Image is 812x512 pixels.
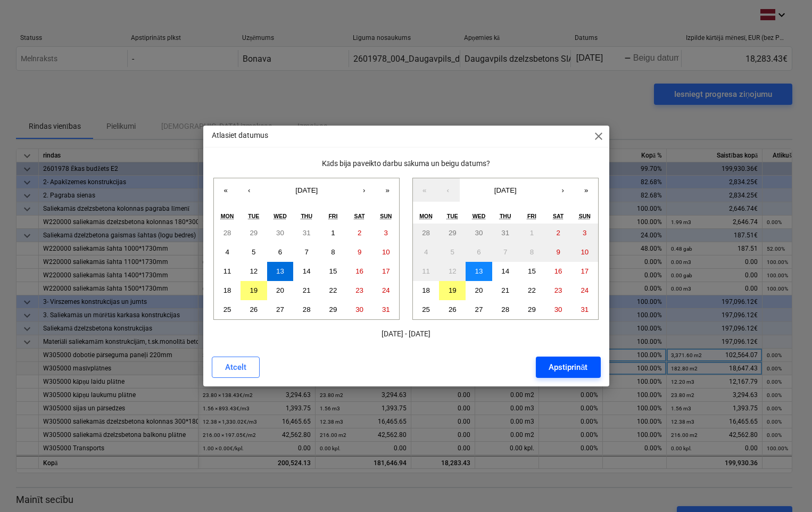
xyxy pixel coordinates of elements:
abbr: 21 August 2025 [303,286,311,294]
abbr: Tuesday [447,213,458,219]
abbr: 27 August 2025 [276,305,284,313]
button: 7 August 2025 [293,243,320,262]
abbr: Wednesday [274,213,287,219]
button: [DATE] [460,178,551,202]
abbr: 2 August 2025 [556,229,560,237]
button: 9 August 2025 [346,243,373,262]
abbr: Tuesday [248,213,259,219]
abbr: 25 August 2025 [422,305,430,313]
button: Atcelt [212,357,260,378]
button: 10 August 2025 [571,243,598,262]
abbr: 25 August 2025 [223,305,231,313]
abbr: 18 August 2025 [422,286,430,294]
abbr: 26 August 2025 [449,305,457,313]
abbr: 31 July 2025 [303,229,311,237]
button: › [551,178,575,202]
button: 31 July 2025 [293,224,320,243]
abbr: 23 August 2025 [554,286,562,294]
abbr: 28 August 2025 [501,305,509,313]
button: 26 August 2025 [241,300,267,319]
abbr: 20 August 2025 [475,286,483,294]
button: 19 August 2025 [241,281,267,300]
abbr: 27 August 2025 [475,305,483,313]
abbr: Wednesday [473,213,486,219]
button: 22 August 2025 [519,281,545,300]
abbr: Saturday [553,213,564,219]
abbr: 8 August 2025 [530,248,534,256]
abbr: Saturday [354,213,365,219]
abbr: 14 August 2025 [501,267,509,275]
abbr: Friday [328,213,337,219]
abbr: 3 August 2025 [583,229,586,237]
button: 6 August 2025 [466,243,492,262]
button: 29 July 2025 [241,224,267,243]
button: 21 August 2025 [293,281,320,300]
button: 1 August 2025 [320,224,346,243]
button: 26 August 2025 [439,300,466,319]
button: 14 August 2025 [492,262,519,281]
button: « [413,178,436,202]
abbr: 16 August 2025 [554,267,562,275]
button: 22 August 2025 [320,281,346,300]
span: [DATE] [494,186,517,194]
abbr: 29 August 2025 [528,305,536,313]
button: 27 August 2025 [267,300,294,319]
p: Atlasiet datumus [212,130,268,141]
button: 30 August 2025 [346,300,373,319]
abbr: 12 August 2025 [250,267,258,275]
abbr: Friday [527,213,536,219]
abbr: 15 August 2025 [528,267,536,275]
abbr: 22 August 2025 [528,286,536,294]
abbr: 7 August 2025 [305,248,309,256]
p: Kāds bija paveikto darbu sākuma un beigu datums? [212,158,601,169]
button: 16 August 2025 [545,262,571,281]
abbr: 24 August 2025 [382,286,390,294]
abbr: 29 July 2025 [449,229,457,237]
button: 28 August 2025 [293,300,320,319]
button: 30 July 2025 [466,224,492,243]
abbr: 1 August 2025 [530,229,534,237]
button: 3 August 2025 [372,224,399,243]
abbr: 4 August 2025 [225,248,229,256]
button: 2 August 2025 [346,224,373,243]
button: 1 August 2025 [519,224,545,243]
abbr: 30 August 2025 [554,305,562,313]
button: 31 August 2025 [372,300,399,319]
abbr: 28 July 2025 [422,229,430,237]
abbr: 16 August 2025 [355,267,363,275]
button: 4 August 2025 [413,243,440,262]
abbr: 20 August 2025 [276,286,284,294]
abbr: 30 July 2025 [475,229,483,237]
button: 9 August 2025 [545,243,571,262]
abbr: 10 August 2025 [581,248,589,256]
abbr: 19 August 2025 [250,286,258,294]
div: Apstiprināt [549,360,587,374]
abbr: 12 August 2025 [449,267,457,275]
button: 24 August 2025 [571,281,598,300]
abbr: 18 August 2025 [223,286,231,294]
button: 18 August 2025 [413,281,440,300]
abbr: 9 August 2025 [556,248,560,256]
abbr: 5 August 2025 [252,248,255,256]
abbr: 29 July 2025 [250,229,258,237]
button: 5 August 2025 [241,243,267,262]
button: 29 July 2025 [439,224,466,243]
button: 25 August 2025 [413,300,440,319]
button: 6 August 2025 [267,243,294,262]
abbr: Sunday [579,213,591,219]
abbr: Sunday [380,213,392,219]
button: « [214,178,237,202]
abbr: 6 August 2025 [278,248,282,256]
abbr: 23 August 2025 [355,286,363,294]
abbr: 11 August 2025 [422,267,430,275]
button: 5 August 2025 [439,243,466,262]
abbr: 8 August 2025 [331,248,335,256]
button: 12 August 2025 [241,262,267,281]
abbr: 13 August 2025 [475,267,483,275]
abbr: Monday [221,213,234,219]
button: 20 August 2025 [466,281,492,300]
button: 17 August 2025 [571,262,598,281]
abbr: 31 August 2025 [581,305,589,313]
button: › [352,178,376,202]
abbr: 3 August 2025 [384,229,388,237]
